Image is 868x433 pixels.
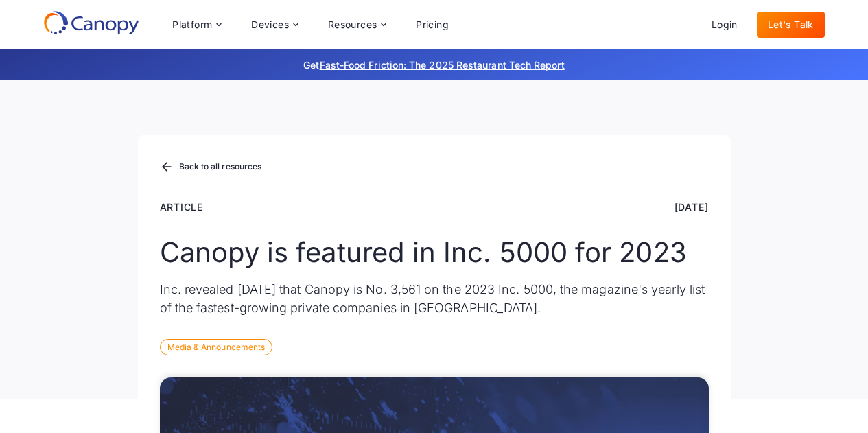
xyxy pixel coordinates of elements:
p: Get [98,58,771,72]
div: Devices [251,20,289,30]
a: Let's Talk [757,12,825,38]
div: Article [160,200,204,214]
h1: Canopy is featured in Inc. 5000 for 2023 [160,236,709,269]
div: Media & Announcements [160,339,273,355]
a: Login [701,12,749,38]
div: Back to all resources [179,163,262,171]
p: Inc. revealed [DATE] that Canopy is No. 3,561 on the 2023 Inc. 5000, the magazine's yearly list o... [160,280,709,317]
div: Platform [172,20,212,30]
a: Back to all resources [160,159,262,176]
div: [DATE] [675,200,709,214]
a: Pricing [405,12,460,38]
div: Devices [240,11,309,38]
div: Platform [161,11,232,38]
div: Resources [317,11,397,38]
div: Resources [328,20,377,30]
a: Fast-Food Friction: The 2025 Restaurant Tech Report [320,59,565,71]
